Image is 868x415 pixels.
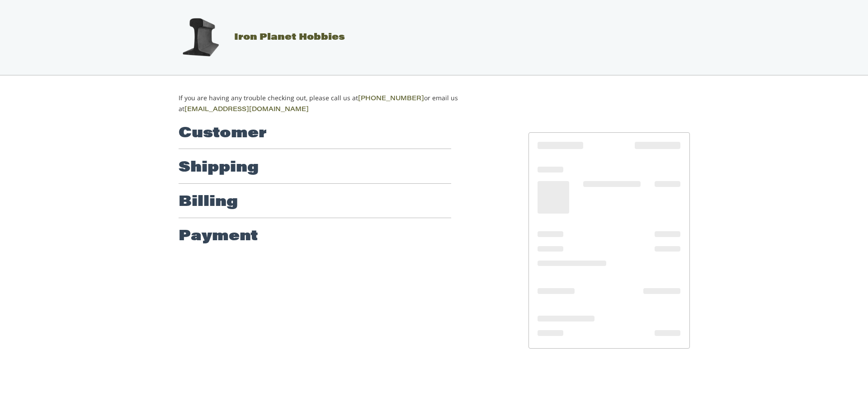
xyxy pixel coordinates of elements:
h2: Billing [179,193,238,211]
h2: Customer [179,125,267,143]
h2: Shipping [179,159,259,177]
span: Iron Planet Hobbies [234,33,345,42]
img: Iron Planet Hobbies [178,15,223,60]
h2: Payment [179,228,258,246]
a: [EMAIL_ADDRESS][DOMAIN_NAME] [184,107,309,113]
a: Iron Planet Hobbies [169,33,345,42]
a: [PHONE_NUMBER] [358,96,424,102]
p: If you are having any trouble checking out, please call us at or email us at [179,93,486,115]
